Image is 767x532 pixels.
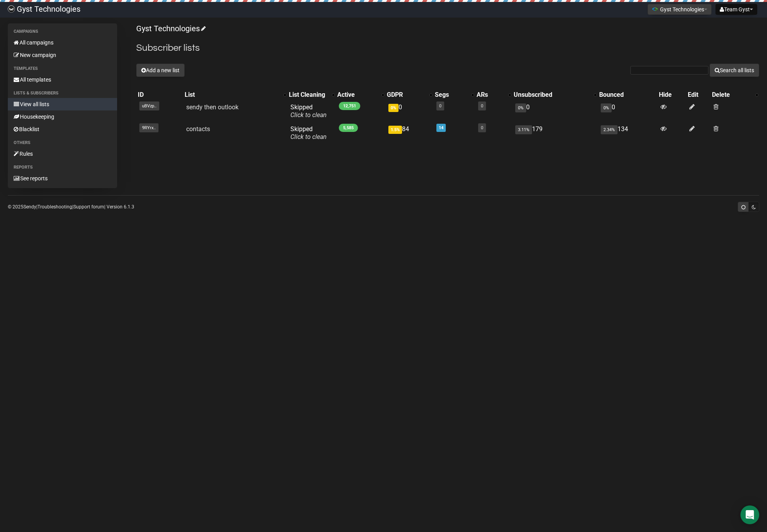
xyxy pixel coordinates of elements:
li: Reports [8,163,117,172]
button: Gyst Technologies [648,4,712,15]
a: See reports [8,172,117,185]
td: 0 [598,100,657,122]
td: 0 [512,100,598,122]
th: Segs: No sort applied, activate to apply an ascending sort [433,89,475,100]
div: Hide [659,91,684,99]
span: 0% [388,104,399,112]
a: 0 [481,125,483,130]
a: Housekeeping [8,110,117,123]
th: Active: No sort applied, activate to apply an ascending sort [336,89,385,100]
img: 1.png [652,6,658,12]
a: 14 [439,125,443,130]
div: Delete [712,91,751,99]
img: 4bbcbfc452d929a90651847d6746e700 [8,5,15,12]
div: Active [337,91,377,99]
a: View all lists [8,98,117,110]
a: 0 [481,103,483,109]
span: Skipped [290,103,327,119]
div: ARs [477,91,504,99]
div: Unsubscribed [514,91,590,99]
div: GDPR [387,91,425,99]
li: Others [8,138,117,148]
a: 0 [439,103,441,109]
span: 12,751 [339,102,360,110]
span: 0% [601,103,612,112]
th: Bounced: No sort applied, sorting is disabled [598,89,657,100]
div: Bounced [599,91,656,99]
td: 134 [598,122,657,144]
div: List [185,91,280,99]
a: Support forum [73,204,104,210]
th: Delete: No sort applied, activate to apply an ascending sort [710,89,759,100]
h2: Subscriber lists [136,41,759,55]
li: Campaigns [8,27,117,36]
a: Gyst Technologies [136,24,205,33]
a: Blacklist [8,123,117,135]
a: All templates [8,73,117,86]
th: ID: No sort applied, sorting is disabled [136,89,183,100]
a: contacts [186,125,210,133]
span: uBVzp.. [139,101,159,110]
th: Edit: No sort applied, sorting is disabled [686,89,710,100]
a: Rules [8,148,117,160]
a: sendy then outlook [186,103,238,111]
th: List: No sort applied, activate to apply an ascending sort [183,89,288,100]
a: Troubleshooting [37,204,72,210]
span: 3.11% [515,125,532,134]
span: 0% [515,103,526,112]
div: ID [138,91,182,99]
span: 2.34% [601,125,618,134]
p: © 2025 | | | Version 6.1.3 [8,203,134,211]
a: Click to clean [290,133,327,141]
span: 9RYrx.. [139,123,158,132]
th: GDPR: No sort applied, activate to apply an ascending sort [385,89,433,100]
button: Team Gyst [715,4,757,15]
a: Sendy [23,204,36,210]
span: Skipped [290,125,327,141]
div: Edit [688,91,709,99]
span: 1.5% [388,126,402,134]
span: 5,585 [339,124,358,132]
td: 179 [512,122,598,144]
div: Open Intercom Messenger [740,505,759,524]
li: Lists & subscribers [8,89,117,98]
div: Segs [435,91,467,99]
a: All campaigns [8,36,117,49]
th: Unsubscribed: No sort applied, activate to apply an ascending sort [512,89,598,100]
button: Search all lists [710,64,759,77]
li: Templates [8,64,117,73]
td: 84 [385,122,433,144]
td: 0 [385,100,433,122]
a: Click to clean [290,111,327,119]
th: Hide: No sort applied, sorting is disabled [657,89,686,100]
a: New campaign [8,49,117,61]
th: ARs: No sort applied, activate to apply an ascending sort [475,89,512,100]
button: Add a new list [136,64,185,77]
div: List Cleaning [289,91,328,99]
th: List Cleaning: No sort applied, activate to apply an ascending sort [287,89,336,100]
